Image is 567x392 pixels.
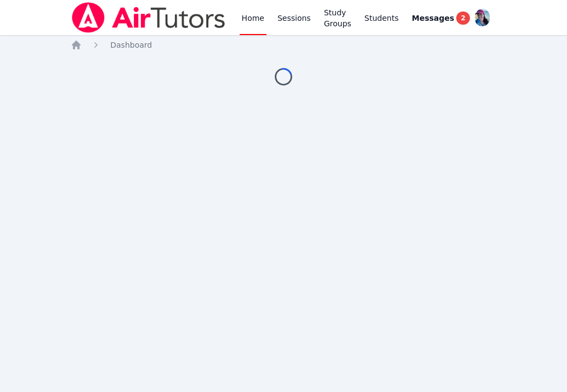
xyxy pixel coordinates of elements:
span: 2 [456,12,469,25]
span: Dashboard [110,41,152,49]
a: Dashboard [110,39,152,50]
img: Air Tutors [71,2,226,33]
span: Messages [412,13,454,24]
nav: Breadcrumb [71,39,496,50]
